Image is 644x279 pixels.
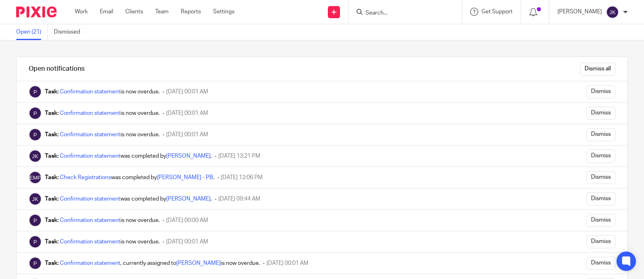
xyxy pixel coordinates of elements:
input: Dismiss [587,171,615,184]
div: was completed by . [45,195,212,203]
div: is now overdue. [45,216,160,224]
img: Erik Molnar - PB [29,171,42,184]
b: Task: [45,260,59,266]
a: Confirmation statement [60,153,120,159]
input: Search [365,10,437,17]
a: [PERSON_NAME] [166,196,211,202]
span: [DATE] 00:01 AM [166,239,208,245]
div: is now overdue. [45,109,160,117]
img: Pixie [29,235,42,248]
div: was completed by . [45,152,212,160]
a: Open (21) [16,24,48,40]
a: Confirmation statement [60,89,120,95]
span: [DATE] 12:06 PM [221,175,263,180]
span: [DATE] 00:01 AM [266,260,308,266]
a: Confirmation statement [60,110,120,116]
b: Task: [45,175,59,180]
div: was completed by . [45,173,214,182]
img: Pixie [29,214,42,227]
input: Dismiss [587,85,615,98]
b: Task: [45,89,59,95]
a: Confirmation statement [60,218,120,223]
img: svg%3E [606,6,619,19]
a: Confirmation statement [60,260,120,266]
input: Dismiss [587,150,615,163]
a: [PERSON_NAME] - PB [157,175,213,180]
span: [DATE] 00:01 AM [166,132,208,137]
input: Dismiss [587,214,615,227]
a: Work [75,8,88,16]
input: Dismiss [587,235,615,248]
div: , currently assigned to is now overdue. [45,259,260,267]
b: Task: [45,110,59,116]
a: [PERSON_NAME] [166,153,211,159]
b: Task: [45,196,59,202]
span: [DATE] 00:01 AM [166,110,208,116]
a: Check Registrations [60,175,111,180]
img: Pixie [29,128,42,141]
img: Pixie [16,6,57,17]
b: Task: [45,218,59,223]
a: Clients [125,8,143,16]
span: [DATE] 00:00 AM [166,218,208,223]
b: Task: [45,239,59,245]
a: Email [100,8,113,16]
a: [PERSON_NAME] [176,260,221,266]
div: is now overdue. [45,238,160,246]
a: Confirmation statement [60,132,120,137]
input: Dismiss [587,257,615,270]
input: Dismiss [587,192,615,205]
div: is now overdue. [45,131,160,139]
a: Dismissed [54,24,86,40]
a: Reports [181,8,201,16]
img: Johanne Kassardjian [29,192,42,205]
span: Get Support [481,9,513,15]
a: Confirmation statement [60,239,120,245]
img: Pixie [29,107,42,120]
h1: Open notifications [29,65,84,73]
b: Task: [45,153,59,159]
a: Confirmation statement [60,196,120,202]
b: Task: [45,132,59,137]
div: is now overdue. [45,88,160,96]
a: Team [155,8,169,16]
img: Johanne Kassardjian [29,150,42,163]
span: [DATE] 00:01 AM [166,89,208,95]
img: Pixie [29,85,42,98]
img: Pixie [29,257,42,270]
span: [DATE] 09:44 AM [218,196,260,202]
input: Dismiss [587,128,615,141]
p: [PERSON_NAME] [557,8,602,16]
input: Dismiss [587,107,615,120]
input: Dismiss all [580,63,615,76]
a: Settings [213,8,234,16]
span: [DATE] 13:21 PM [218,153,260,159]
